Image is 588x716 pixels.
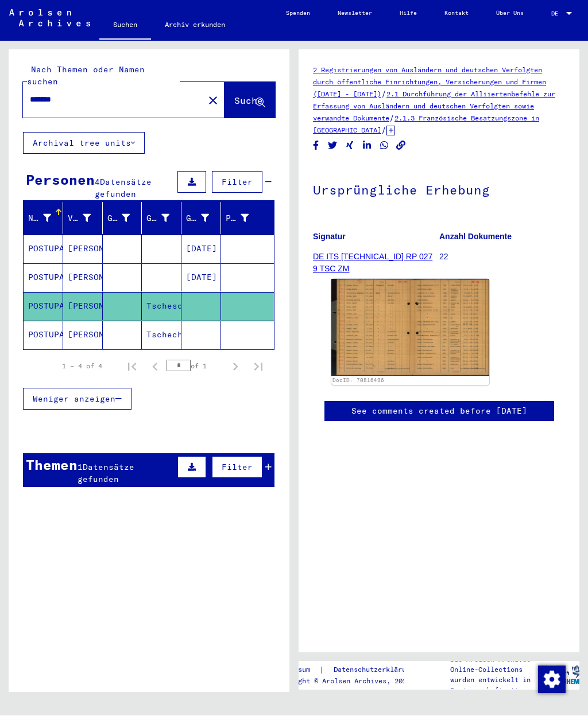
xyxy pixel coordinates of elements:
[63,321,103,349] mat-cell: [PERSON_NAME]
[226,209,263,228] div: Prisoner #
[221,203,274,235] mat-header-cell: Prisoner #
[331,279,489,376] img: 001.jpg
[538,666,566,694] img: Zustimmung ändern
[78,462,83,473] span: 1
[247,355,270,378] button: Last page
[63,203,103,235] mat-header-cell: Vorname
[28,209,65,228] div: Nachname
[24,321,63,349] mat-cell: POSTUPA
[142,321,181,349] mat-cell: Tschechei
[144,355,167,378] button: Previous page
[26,170,95,190] div: Personen
[167,361,224,372] div: of 1
[327,139,339,153] button: Share on Twitter
[226,213,249,225] div: Prisoner #
[274,664,428,676] div: |
[142,203,181,235] mat-header-cell: Geburt‏
[202,89,225,112] button: Clear
[381,125,386,135] span: /
[9,10,90,27] img: Arolsen_neg.svg
[551,11,564,17] span: DE
[212,172,262,193] button: Filter
[146,213,169,225] div: Geburt‏
[313,232,346,242] b: Signatur
[224,355,247,378] button: Next page
[313,252,432,274] a: DE ITS [TECHNICAL_ID] RP 027 9 TSC ZM
[181,203,221,235] mat-header-cell: Geburtsdatum
[324,664,428,676] a: Datenschutzerklärung
[33,394,115,404] span: Weniger anzeigen
[222,462,253,473] span: Filter
[146,209,184,228] div: Geburt‏
[450,675,544,696] p: wurden entwickelt in Partnerschaft mit
[351,406,527,418] a: See comments created before [DATE]
[151,11,239,39] a: Archiv erkunden
[68,209,105,228] div: Vorname
[99,11,151,41] a: Suchen
[344,139,356,153] button: Share on Xing
[313,114,539,135] a: 2.1.3 Französische Besatzungszone in [GEOGRAPHIC_DATA]
[381,89,386,99] span: /
[234,95,263,107] span: Suche
[24,203,63,235] mat-header-cell: Nachname
[395,139,407,153] button: Copy link
[107,209,145,228] div: Geburtsname
[212,457,262,478] button: Filter
[24,293,63,321] mat-cell: POSTUPA
[23,388,131,410] button: Weniger anzeigen
[68,213,91,225] div: Vorname
[439,251,565,263] p: 22
[62,361,102,372] div: 1 – 4 of 4
[389,113,394,123] span: /
[378,139,390,153] button: Share on WhatsApp
[142,293,181,321] mat-cell: Tscheschei
[274,676,428,687] p: Copyright © Arolsen Archives, 2021
[24,235,63,263] mat-cell: POSTUPA
[310,139,322,153] button: Share on Facebook
[181,264,221,292] mat-cell: [DATE]
[361,139,373,153] button: Share on LinkedIn
[107,213,130,225] div: Geburtsname
[313,66,546,99] a: 2 Registrierungen von Ausländern und deutschen Verfolgten durch öffentliche Einrichtungen, Versic...
[26,455,78,476] div: Themen
[95,177,152,200] span: Datensätze gefunden
[313,164,565,215] h1: Ursprüngliche Erhebung
[222,177,253,188] span: Filter
[332,378,384,384] a: DocID: 70816496
[206,94,220,108] mat-icon: close
[23,133,145,154] button: Archival tree units
[24,264,63,292] mat-cell: POSTUPA
[63,235,103,263] mat-cell: [PERSON_NAME]
[186,213,209,225] div: Geburtsdatum
[27,65,145,87] mat-label: Nach Themen oder Namen suchen
[63,293,103,321] mat-cell: [PERSON_NAME]
[225,83,275,118] button: Suche
[63,264,103,292] mat-cell: [PERSON_NAME]
[121,355,144,378] button: First page
[450,655,544,675] p: Die Arolsen Archives Online-Collections
[313,90,555,123] a: 2.1 Durchführung der Alliiertenbefehle zur Erfassung von Ausländern und deutschen Verfolgten sowi...
[103,203,142,235] mat-header-cell: Geburtsname
[95,177,100,188] span: 4
[78,462,134,485] span: Datensätze gefunden
[28,213,51,225] div: Nachname
[186,209,223,228] div: Geburtsdatum
[181,235,221,263] mat-cell: [DATE]
[439,232,512,242] b: Anzahl Dokumente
